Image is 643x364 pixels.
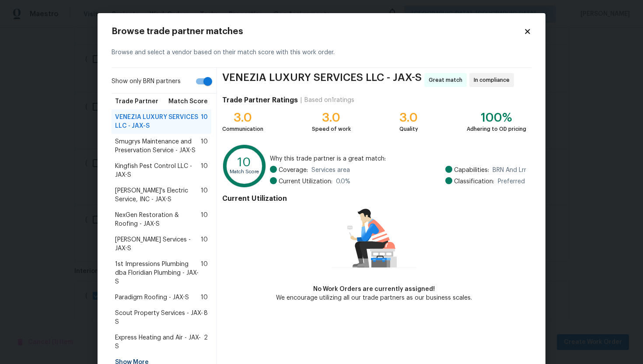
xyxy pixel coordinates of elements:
div: Communication [222,125,263,133]
span: 1st Impressions Plumbing dba Floridian Plumbing - JAX-S [115,260,201,286]
span: Paradigm Roofing - JAX-S [115,293,189,302]
span: Express Heating and Air - JAX-S [115,333,204,351]
span: 10 [201,211,208,228]
span: 10 [201,260,208,286]
span: In compliance [474,76,513,84]
span: Match Score [168,97,208,106]
span: Capabilities: [454,166,489,175]
span: NexGen Restoration & Roofing - JAX-S [115,211,201,228]
span: 0.0 % [336,177,350,186]
h4: Trade Partner Ratings [222,96,298,105]
span: [PERSON_NAME]'s Electric Service, INC - JAX-S [115,186,201,204]
span: Great match [429,76,466,84]
div: | [298,96,304,105]
h2: Browse trade partner matches [112,27,524,36]
div: We encourage utilizing all our trade partners as our business scales. [276,294,472,302]
span: Services area [311,166,350,175]
span: 10 [201,293,208,302]
span: Classification: [454,177,494,186]
div: 3.0 [312,113,351,122]
span: Preferred [498,177,525,186]
div: Based on 1 ratings [304,96,354,105]
span: 8 [204,309,208,326]
span: 10 [201,162,208,179]
span: Show only BRN partners [112,77,181,86]
div: 3.0 [222,113,263,122]
span: Current Utilization: [279,177,332,186]
span: VENEZIA LUXURY SERVICES LLC - JAX-S [222,73,422,87]
h4: Current Utilization [222,194,526,203]
div: Browse and select a vendor based on their match score with this work order. [112,38,531,68]
span: Smugrys Maintenance and Preservation Service - JAX-S [115,137,201,155]
text: 10 [238,156,251,168]
div: Speed of work [312,125,351,133]
div: 3.0 [399,113,418,122]
span: [PERSON_NAME] Services - JAX-S [115,235,201,253]
span: Scout Property Services - JAX-S [115,309,204,326]
div: Adhering to OD pricing [467,125,526,133]
div: No Work Orders are currently assigned! [276,285,472,294]
span: Kingfish Pest Control LLC - JAX-S [115,162,201,179]
span: VENEZIA LUXURY SERVICES LLC - JAX-S [115,113,201,130]
span: Why this trade partner is a great match: [270,154,526,163]
span: 2 [204,333,208,351]
span: Trade Partner [115,97,158,106]
div: 100% [467,113,526,122]
span: Coverage: [279,166,308,175]
span: 10 [201,113,208,130]
span: BRN And Lrr [493,166,526,175]
text: Match Score [230,169,259,174]
div: Quality [399,125,418,133]
span: 10 [201,235,208,253]
span: 10 [201,137,208,155]
span: 10 [201,186,208,204]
